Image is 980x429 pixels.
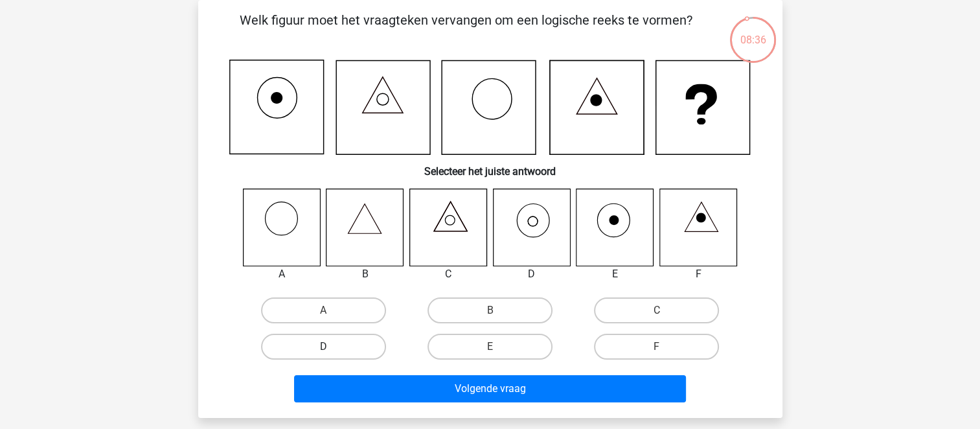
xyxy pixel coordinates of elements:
label: C [594,297,719,323]
div: B [316,266,414,282]
div: 08:36 [729,16,777,48]
label: D [261,334,386,360]
div: C [400,266,497,282]
h6: Selecteer het juiste antwoord [219,155,762,178]
label: F [594,334,719,360]
label: E [427,334,553,360]
label: A [261,297,386,323]
button: Volgende vraag [294,375,686,402]
div: F [650,266,747,282]
label: B [427,297,553,323]
div: A [233,266,331,282]
div: D [483,266,581,282]
p: Welk figuur moet het vraagteken vervangen om een logische reeks te vormen? [219,10,713,49]
div: E [566,266,664,282]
